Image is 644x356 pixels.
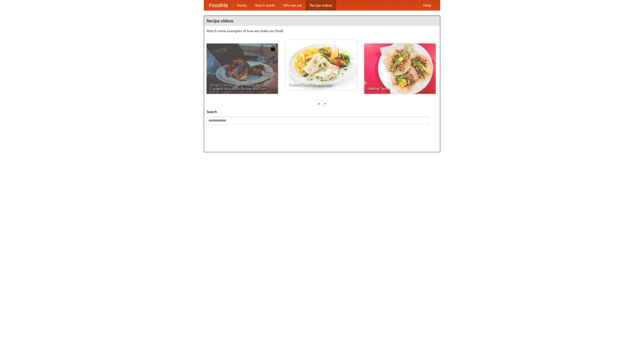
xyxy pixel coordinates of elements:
a: FoodMe [204,0,233,10]
span: Making Tacos [368,87,432,90]
a: French Fries Fish and Chips [285,39,357,90]
h5: Search [207,109,437,114]
img: 483408.png [270,46,275,51]
div: » [323,100,327,107]
a: Who we are [279,0,306,10]
div: « [317,100,321,107]
p: Watch some examples of how we make our food! [207,28,437,33]
a: Help [419,0,435,10]
h4: Recipe videos [204,16,440,26]
a: How it works [251,0,279,10]
span: French Fries Fish and Chips [289,83,353,86]
a: Recipe videos [306,0,336,10]
a: Making Tacos [364,44,436,94]
a: Home [233,0,251,10]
